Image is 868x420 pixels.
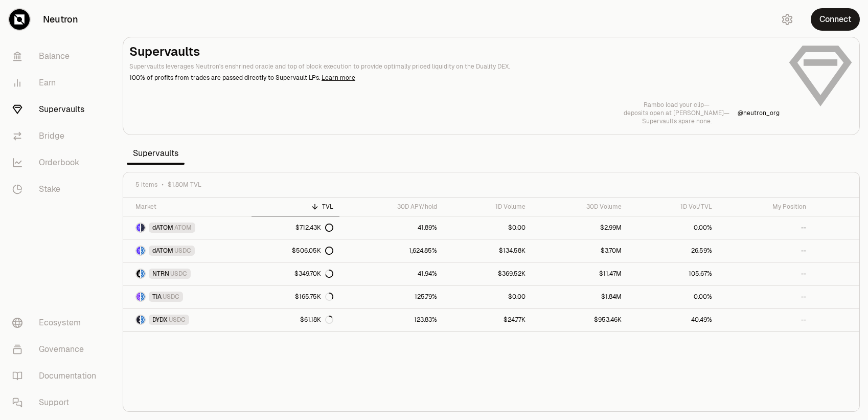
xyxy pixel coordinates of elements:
span: dATOM [152,247,173,255]
div: $506.05K [292,247,333,255]
a: 40.49% [628,308,718,331]
a: $1.84M [532,285,628,308]
img: USDC Logo [141,293,145,301]
a: Governance [4,336,110,363]
span: ATOM [174,224,192,232]
img: USDC Logo [141,316,145,324]
a: 105.67% [628,262,718,285]
div: TVL [258,203,333,211]
a: 41.89% [339,216,443,239]
div: My Position [724,203,806,211]
button: Connect [811,8,860,31]
a: $2.99M [532,216,628,239]
img: TIA Logo [136,293,140,301]
div: 30D APY/hold [346,203,437,211]
a: 1,624.85% [339,239,443,262]
a: $712.43K [252,216,339,239]
a: Earn [4,70,110,96]
a: Rambo load your clip—deposits open at [PERSON_NAME]—Supervaults spare none. [624,101,729,125]
div: $712.43K [295,224,333,232]
img: USDC Logo [141,247,145,255]
div: $61.18K [300,316,333,324]
a: $24.77K [443,308,531,331]
a: $134.58K [443,239,531,262]
a: @neutron_org [738,109,780,117]
a: $11.47M [532,262,628,285]
a: -- [718,239,812,262]
span: USDC [169,316,186,324]
img: USDC Logo [141,270,145,278]
a: $349.70K [252,262,339,285]
a: Stake [4,176,110,203]
div: 30D Volume [538,203,622,211]
a: -- [718,285,812,308]
p: Supervaults leverages Neutron's enshrined oracle and top of block execution to provide optimally ... [129,62,780,71]
span: 5 items [135,181,157,189]
div: 1D Volume [449,203,525,211]
a: $165.75K [252,285,339,308]
p: Rambo load your clip— [624,101,729,109]
div: Market [135,203,245,211]
div: 1D Vol/TVL [634,203,712,211]
a: $0.00 [443,216,531,239]
img: ATOM Logo [141,224,145,232]
a: $61.18K [252,308,339,331]
a: $3.70M [532,239,628,262]
p: @ neutron_org [738,109,780,117]
a: 41.94% [339,262,443,285]
h2: Supervaults [129,43,780,60]
a: -- [718,308,812,331]
a: -- [718,262,812,285]
a: Balance [4,43,110,70]
span: NTRN [152,270,169,278]
a: -- [718,216,812,239]
a: DYDX LogoUSDC LogoDYDXUSDC [123,308,252,331]
a: Orderbook [4,149,110,176]
a: 0.00% [628,285,718,308]
div: $349.70K [294,270,333,278]
span: DYDX [152,316,168,324]
a: NTRN LogoUSDC LogoNTRNUSDC [123,262,252,285]
img: dATOM Logo [136,224,140,232]
a: Learn more [322,74,355,82]
span: USDC [170,270,187,278]
span: $1.80M TVL [168,181,201,189]
p: 100% of profits from trades are passed directly to Supervault LPs. [129,73,780,82]
p: deposits open at [PERSON_NAME]— [624,109,729,117]
a: Ecosystem [4,310,110,336]
a: $953.46K [532,308,628,331]
p: Supervaults spare none. [624,117,729,125]
a: Bridge [4,123,110,149]
a: $506.05K [252,239,339,262]
span: USDC [174,247,191,255]
a: 0.00% [628,216,718,239]
a: $0.00 [443,285,531,308]
span: TIA [152,293,162,301]
a: dATOM LogoUSDC LogodATOMUSDC [123,239,252,262]
a: Documentation [4,363,110,389]
a: 123.83% [339,308,443,331]
span: Supervaults [127,143,185,164]
span: USDC [163,293,179,301]
a: Supervaults [4,96,110,123]
a: 26.59% [628,239,718,262]
img: NTRN Logo [136,270,140,278]
a: $369.52K [443,262,531,285]
img: dATOM Logo [136,247,140,255]
a: TIA LogoUSDC LogoTIAUSDC [123,285,252,308]
div: $165.75K [295,293,333,301]
a: dATOM LogoATOM LogodATOMATOM [123,216,252,239]
a: Support [4,389,110,416]
span: dATOM [152,224,173,232]
img: DYDX Logo [136,316,140,324]
a: 125.79% [339,285,443,308]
